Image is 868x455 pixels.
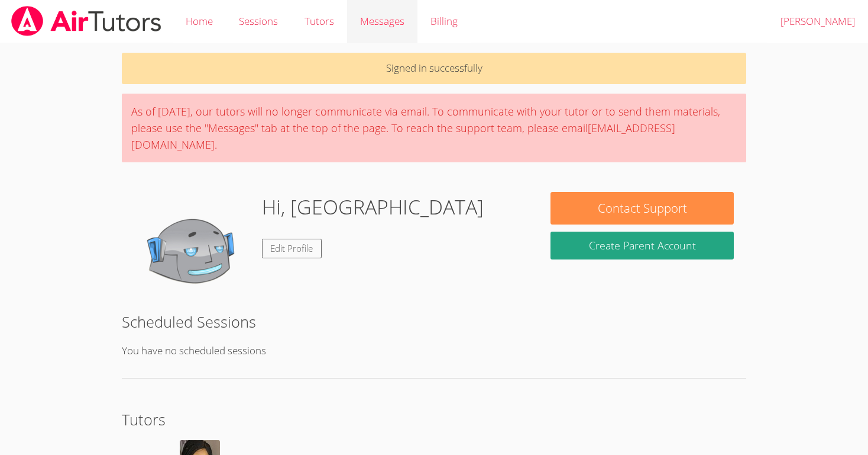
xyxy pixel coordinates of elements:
div: As of [DATE], our tutors will no longer communicate via email. To communicate with your tutor or ... [122,94,747,162]
h2: Scheduled Sessions [122,310,747,333]
h1: Hi, [GEOGRAPHIC_DATA] [262,192,484,222]
p: Signed in successfully [122,53,747,84]
span: Messages [360,14,404,28]
button: Contact Support [550,192,734,225]
a: Edit Profile [262,239,322,258]
p: You have no scheduled sessions [122,342,747,360]
img: airtutors_banner-c4298cdbf04f3fff15de1276eac7730deb9818008684d7c2e4769d2f7ddbe033.png [10,6,163,36]
img: default.png [134,192,252,310]
h2: Tutors [122,408,747,431]
button: Create Parent Account [550,232,734,259]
